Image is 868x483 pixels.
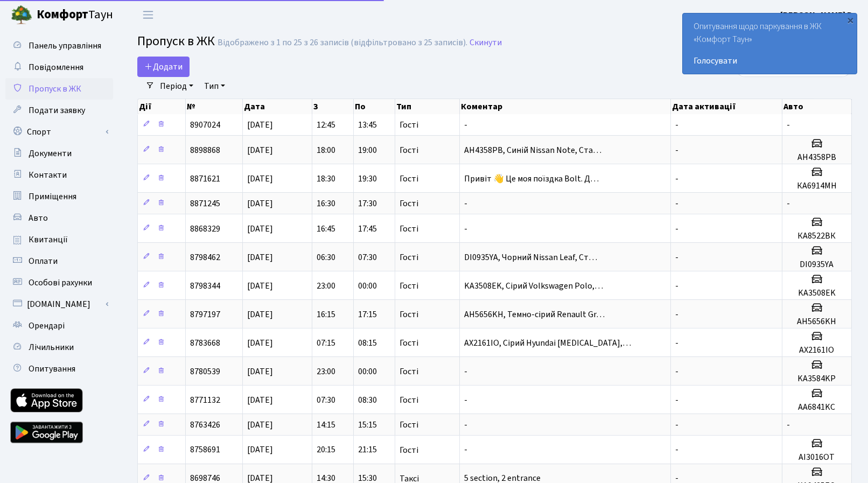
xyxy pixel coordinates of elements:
span: Контакти [29,169,67,181]
div: × [845,15,856,25]
a: [DOMAIN_NAME] [5,293,113,315]
span: Приміщення [29,191,76,202]
a: Оплати [5,250,113,272]
a: Контакти [5,164,113,186]
div: Відображено з 1 по 25 з 26 записів (відфільтровано з 25 записів). [218,38,467,48]
span: - [464,223,467,235]
h5: AI3016OT [787,452,847,463]
a: Тип [200,77,229,95]
span: Гості [400,367,418,376]
span: Гості [400,421,418,429]
span: 8907024 [190,119,220,131]
th: № [186,99,243,114]
h5: AA6841KC [787,402,847,412]
span: 8871245 [190,198,220,209]
button: Переключити навігацію [135,6,162,24]
span: - [464,394,467,406]
span: 15:15 [358,419,377,431]
span: 8868329 [190,223,220,235]
span: Таксі [400,474,419,483]
span: DI0935YA, Чорний Nissan Leaf, Ст… [464,251,597,263]
span: Панель управління [29,40,101,52]
a: Період [156,77,198,95]
h5: КА8522ВК [787,231,847,241]
span: - [675,419,678,431]
a: Спорт [5,121,113,143]
span: [DATE] [247,419,273,431]
span: - [675,444,678,456]
span: 00:00 [358,280,377,292]
span: 21:15 [358,444,377,456]
a: Лічильники [5,337,113,358]
a: Приміщення [5,186,113,207]
span: [DATE] [247,198,273,209]
span: 16:45 [317,223,335,235]
a: Авто [5,207,113,229]
a: Пропуск в ЖК [5,78,113,100]
span: AX2161IO, Сірий Hyundai [MEDICAL_DATA],… [464,337,631,349]
span: 16:30 [317,198,335,209]
span: Повідомлення [29,61,83,73]
span: 23:00 [317,366,335,377]
span: - [787,198,790,209]
b: Комфорт [37,6,88,23]
span: - [675,223,678,235]
span: - [675,337,678,349]
th: Коментар [460,99,671,114]
span: 07:15 [317,337,335,349]
span: Гості [400,146,418,155]
h5: КА6914МН [787,181,847,191]
span: Гості [400,396,418,404]
div: Опитування щодо паркування в ЖК «Комфорт Таун» [683,13,857,74]
span: - [675,119,678,131]
span: 13:45 [358,119,377,131]
th: Дії [138,99,186,114]
th: По [354,99,395,114]
span: 8797197 [190,309,220,320]
span: - [464,198,467,209]
span: 20:15 [317,444,335,456]
span: KA3508EK, Сірий Volkswagen Polo,… [464,280,603,292]
span: [DATE] [247,280,273,292]
span: 8898868 [190,144,220,156]
h5: AH5656KH [787,317,847,327]
span: [DATE] [247,337,273,349]
span: Пропуск в ЖК [29,83,81,95]
span: 8871621 [190,173,220,185]
span: Гості [400,253,418,262]
span: 18:00 [317,144,335,156]
span: 8780539 [190,366,220,377]
span: [DATE] [247,119,273,131]
span: 12:45 [317,119,335,131]
span: Опитування [29,363,75,375]
span: - [464,119,467,131]
span: Квитанції [29,234,68,246]
span: - [675,198,678,209]
h5: KA3584KP [787,374,847,384]
span: Пропуск в ЖК [137,32,215,51]
span: Гості [400,310,418,319]
span: Документи [29,148,72,159]
span: 08:30 [358,394,377,406]
th: Тип [395,99,460,114]
span: 8763426 [190,419,220,431]
span: AH4358PB, Синій Nissan Note, Ста… [464,144,601,156]
span: 18:30 [317,173,335,185]
span: Гості [400,225,418,233]
span: 16:15 [317,309,335,320]
span: [DATE] [247,173,273,185]
span: [DATE] [247,251,273,263]
span: 19:30 [358,173,377,185]
a: Подати заявку [5,100,113,121]
span: 08:15 [358,337,377,349]
h5: AX2161IO [787,345,847,355]
span: Подати заявку [29,104,85,116]
span: - [464,444,467,456]
span: AH5656KH, Темно-сірий Renault Gr… [464,309,605,320]
a: [PERSON_NAME] В. [780,9,855,22]
img: logo.png [11,4,32,26]
span: Привіт 👋 Це моя поїздка Bolt. Д… [464,173,599,185]
span: Оплати [29,255,58,267]
a: Панель управління [5,35,113,57]
span: Лічильники [29,341,74,353]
